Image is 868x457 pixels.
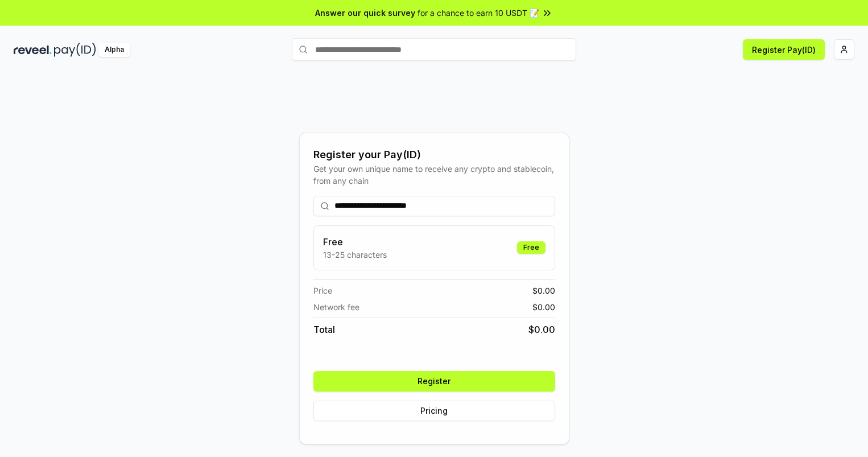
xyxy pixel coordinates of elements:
[743,39,825,60] button: Register Pay(ID)
[532,301,555,313] span: $ 0.00
[418,7,539,19] span: for a chance to earn 10 USDT 📝
[98,43,130,57] div: Alpha
[313,371,555,392] button: Register
[14,43,52,57] img: reveel_dark
[323,235,387,249] h3: Free
[54,43,96,57] img: pay_id
[315,7,415,19] span: Answer our quick survey
[528,323,555,336] span: $ 0.00
[323,249,387,261] p: 13-25 characters
[313,301,359,313] span: Network fee
[313,163,555,187] div: Get your own unique name to receive any crypto and stablecoin, from any chain
[517,241,545,254] div: Free
[313,401,555,421] button: Pricing
[313,323,335,336] span: Total
[532,285,555,297] span: $ 0.00
[313,147,555,163] div: Register your Pay(ID)
[313,285,332,297] span: Price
